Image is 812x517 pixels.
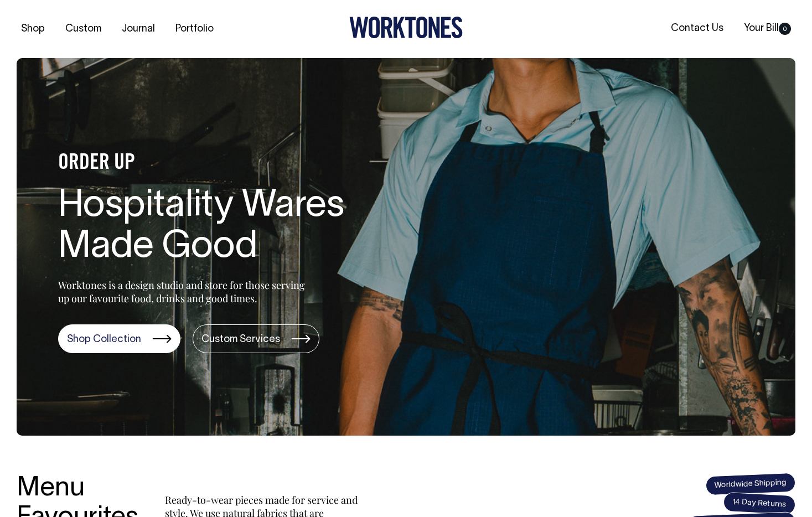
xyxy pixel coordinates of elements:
[17,20,49,38] a: Shop
[666,19,728,38] a: Contact Us
[193,324,319,353] a: Custom Services
[723,492,796,515] span: 14 Day Returns
[705,472,795,495] span: Worldwide Shipping
[58,186,412,269] h1: Hospitality Wares Made Good
[61,20,106,38] a: Custom
[779,23,791,35] span: 0
[117,20,159,38] a: Journal
[58,152,412,175] h4: ORDER UP
[739,19,795,38] a: Your Bill0
[58,324,180,353] a: Shop Collection
[58,278,310,305] p: Worktones is a design studio and store for those serving up our favourite food, drinks and good t...
[171,20,218,38] a: Portfolio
